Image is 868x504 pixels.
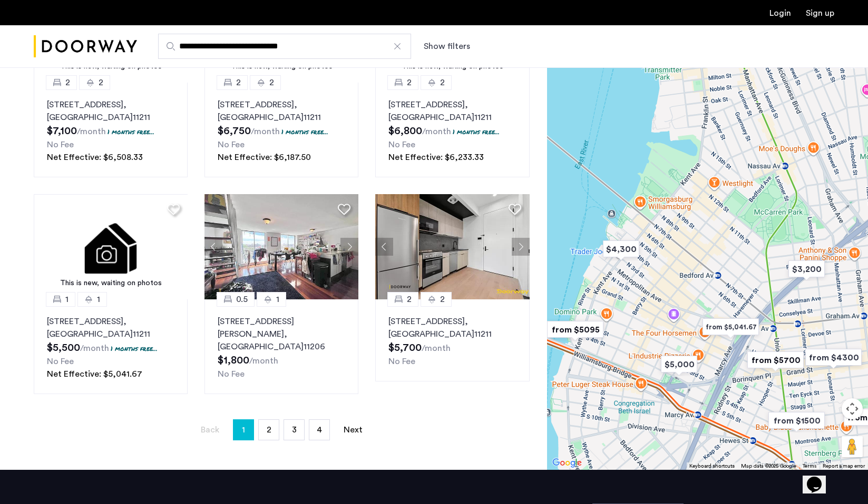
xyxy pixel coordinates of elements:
[201,426,219,434] span: Back
[375,299,529,381] a: 22[STREET_ADDRESS], [GEOGRAPHIC_DATA]11211No Fee
[97,293,100,306] span: 1
[47,153,143,162] span: Net Effective: $6,508.33
[512,238,530,256] button: Next apartment
[689,462,735,470] button: Keyboard shortcuts
[422,127,451,136] sub: /month
[407,293,412,306] span: 2
[292,426,297,434] span: 3
[204,194,359,299] img: 2016_638524673590978488.jpeg
[218,140,245,149] span: No Fee
[47,342,80,353] span: $5,500
[281,127,328,136] p: 1 months free...
[47,370,142,378] span: Net Effective: $5,041.67
[39,278,183,289] div: This is new, waiting on photos
[218,370,245,378] span: No Fee
[407,76,412,89] span: 2
[388,315,516,340] p: [STREET_ADDRESS] 11211
[47,98,174,124] p: [STREET_ADDRESS] 11211
[65,293,69,306] span: 1
[276,293,279,306] span: 1
[375,238,393,256] button: Previous apartment
[111,344,158,353] p: 1 months free...
[34,419,530,440] nav: Pagination
[242,421,245,438] span: 1
[543,318,608,341] div: from $5095
[47,140,74,149] span: No Fee
[47,357,74,366] span: No Fee
[698,315,763,339] div: from $5,041.67
[218,153,311,162] span: Net Effective: $6,187.50
[236,293,248,306] span: 0.5
[204,83,358,177] a: 22[STREET_ADDRESS], [GEOGRAPHIC_DATA]112111 months free...No FeeNet Effective: $6,187.50
[453,127,500,136] p: 1 months free...
[317,426,322,434] span: 4
[47,315,174,340] p: [STREET_ADDRESS] 11211
[842,436,863,457] button: Drag Pegman onto the map to open Street View
[388,126,422,136] span: $6,800
[375,83,529,177] a: 22[STREET_ADDRESS], [GEOGRAPHIC_DATA]112111 months free...No FeeNet Effective: $6,233.33
[340,238,358,256] button: Next apartment
[784,257,829,281] div: $3,200
[388,153,484,162] span: Net Effective: $6,233.33
[34,27,137,66] img: logo
[375,194,530,299] img: 2013_638562335715290754.jpeg
[388,357,415,366] span: No Fee
[550,456,584,470] img: Google
[218,126,251,136] span: $6,750
[741,463,796,469] span: Map data ©2025 Google
[388,98,516,124] p: [STREET_ADDRESS] 11211
[550,456,584,470] a: Open this area in Google Maps (opens a new window)
[65,76,70,89] span: 2
[80,344,109,352] sub: /month
[34,27,137,66] a: Cazamio Logo
[388,140,415,149] span: No Fee
[440,76,445,89] span: 2
[764,409,829,432] div: from $1500
[801,346,866,369] div: from $4300
[440,293,445,306] span: 2
[158,34,411,59] input: Apartment Search
[806,9,834,17] a: Registration
[218,315,345,353] p: [STREET_ADDRESS][PERSON_NAME] 11206
[34,194,188,299] img: 3.gif
[34,194,188,299] a: This is new, waiting on photos
[204,238,222,256] button: Previous apartment
[657,352,701,376] div: $5,000
[204,299,358,394] a: 0.51[STREET_ADDRESS][PERSON_NAME], [GEOGRAPHIC_DATA]11206No Fee
[236,76,241,89] span: 2
[424,40,470,53] button: Show or hide filters
[343,420,364,440] a: Next
[47,126,77,136] span: $7,100
[34,83,188,177] a: 22[STREET_ADDRESS], [GEOGRAPHIC_DATA]112111 months free...No FeeNet Effective: $6,508.33
[269,76,274,89] span: 2
[388,342,422,353] span: $5,700
[599,237,643,261] div: $4,300
[823,462,865,470] a: Report a map error
[249,357,278,365] sub: /month
[34,299,188,394] a: 11[STREET_ADDRESS], [GEOGRAPHIC_DATA]112111 months free...No FeeNet Effective: $5,041.67
[218,98,345,124] p: [STREET_ADDRESS] 11211
[99,76,103,89] span: 2
[108,127,154,136] p: 1 months free...
[743,348,808,372] div: from $5700
[218,355,249,366] span: $1,800
[77,127,106,136] sub: /month
[803,462,836,493] iframe: chat widget
[842,398,863,419] button: Map camera controls
[251,127,280,136] sub: /month
[422,344,451,352] sub: /month
[267,426,271,434] span: 2
[769,9,791,17] a: Login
